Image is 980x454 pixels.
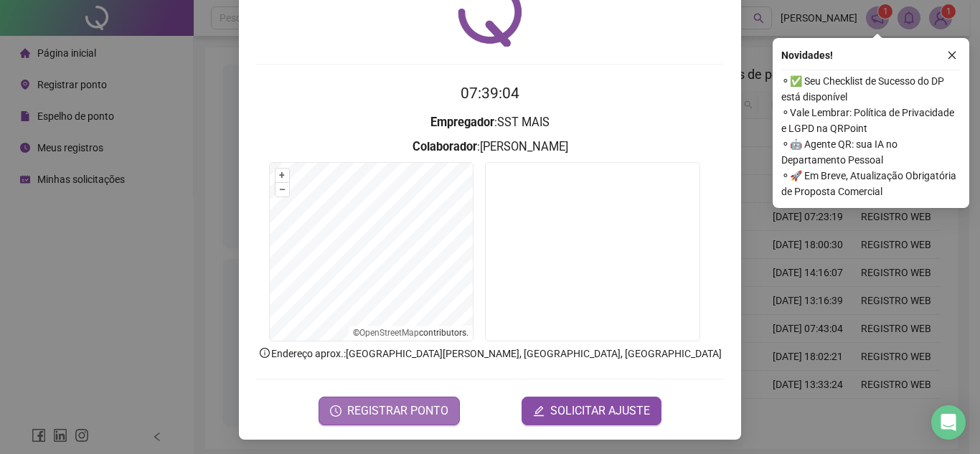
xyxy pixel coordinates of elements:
[319,397,460,425] button: REGISTRAR PONTO
[359,328,419,338] a: OpenStreetMap
[256,346,724,361] p: Endereço aprox. : [GEOGRAPHIC_DATA][PERSON_NAME], [GEOGRAPHIC_DATA], [GEOGRAPHIC_DATA]
[275,183,289,197] button: –
[258,346,271,359] span: info-circle
[275,169,289,182] button: +
[522,397,661,425] button: editSOLICITAR AJUSTE
[461,85,519,102] time: 07:39:04
[330,405,341,417] span: clock-circle
[781,73,961,105] span: ⚬ ✅ Seu Checklist de Sucesso do DP está disponível
[353,328,468,338] li: © contributors.
[931,405,966,440] div: Open Intercom Messenger
[413,140,477,153] strong: Colaborador
[781,47,833,63] span: Novidades !
[781,105,961,136] span: ⚬ Vale Lembrar: Política de Privacidade e LGPD na QRPoint
[430,115,494,129] strong: Empregador
[256,113,724,132] h3: : SST MAIS
[256,138,724,156] h3: : [PERSON_NAME]
[347,402,448,420] span: REGISTRAR PONTO
[947,50,957,60] span: close
[781,168,961,199] span: ⚬ 🚀 Em Breve, Atualização Obrigatória de Proposta Comercial
[550,402,650,420] span: SOLICITAR AJUSTE
[533,405,545,417] span: edit
[781,136,961,168] span: ⚬ 🤖 Agente QR: sua IA no Departamento Pessoal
